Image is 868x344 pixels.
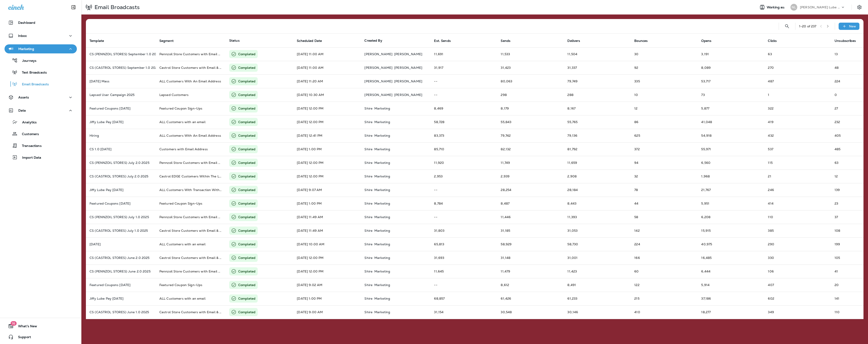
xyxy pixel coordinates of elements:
p: Completed [238,269,255,274]
p: Marketing [374,161,390,165]
span: Open rate:69% (Opens/Sends) [701,283,710,287]
p: Completed [238,242,255,246]
td: 31,693 [430,251,497,265]
td: [DATE] 10:30 AM [293,88,361,102]
p: Completed [238,160,255,165]
button: Search Email Broadcasts [783,22,792,31]
p: CS (PENNZOIL STORES) June 2.0 2025 [90,270,152,273]
span: Open rate:24% (Opens/Sends) [701,93,705,97]
td: -- [430,278,497,292]
p: Shire [364,283,373,287]
span: Lapsed Customers [159,93,189,97]
td: 8,612 [497,278,564,292]
td: 58,929 [497,237,564,251]
button: Dashboard [5,18,77,27]
span: ALL Customers with an email [159,242,205,246]
p: Completed [238,52,255,56]
p: Completed [238,228,255,233]
td: [DATE] 12:41 PM [293,129,361,142]
p: CS (CASTROL STORES) July 2.0 2025 [90,174,152,178]
p: Shire [364,270,373,273]
td: 31,917 [430,61,497,74]
div: 1 - 20 of 237 [799,24,816,28]
td: [DATE] 12:00 PM [293,251,361,265]
p: CS (PENNZOIL STORES) September 1.0 2025 [90,52,152,56]
td: [DATE] 11:00 AM [293,47,361,61]
span: Template [90,39,110,43]
p: Inbox [18,34,27,38]
td: 92 [631,61,698,74]
span: Open rate:56% (Opens/Sends) [701,161,710,165]
span: Click rate:2% (Clicks/Opens) [768,269,774,273]
p: [PERSON_NAME] [394,79,422,83]
td: 485 [831,142,863,156]
td: [DATE] 12:00 PM [293,102,361,115]
span: Sends [501,39,510,43]
span: Status [229,38,240,43]
p: Shire [364,202,373,205]
td: 405 [831,129,863,142]
span: Scheduled Date [297,39,322,43]
td: 31,001 [564,251,631,265]
p: Featured Coupons July 2025 [90,202,152,205]
td: 215 [631,292,698,305]
span: Pennzoil Store Customers with Email & Transaction Within 18 Months [159,269,251,273]
td: 8,469 [430,102,497,115]
td: [DATE] 11:49 AM [293,210,361,224]
span: Delivers [567,39,586,43]
td: 31,803 [430,224,497,237]
td: [DATE] 1:00 PM [293,197,361,210]
td: 10 [631,88,698,102]
p: Completed [238,147,255,151]
p: 4th of July 2025 [90,242,152,246]
span: Open rate:77% (Opens/Sends) [701,188,711,192]
span: Open rate:56% (Opens/Sends) [701,269,710,273]
span: Click rate:7% (Clicks/Opens) [768,201,773,205]
span: Segment [159,39,179,43]
p: Marketing [374,256,390,260]
td: 142 [631,224,698,237]
td: 298 [497,88,564,102]
td: 108 [831,224,863,237]
td: 79,136 [564,129,631,142]
p: Marketing [374,270,390,273]
td: 58,730 [564,237,631,251]
td: -- [430,88,497,102]
span: Delivers [567,39,580,43]
p: Shire [364,134,373,137]
td: 61,426 [497,292,564,305]
button: Inbox [5,31,77,40]
td: -- [430,183,497,197]
td: 11,749 [497,156,564,170]
td: 2,908 [564,170,631,183]
td: 11,446 [497,210,564,224]
p: Completed [238,65,255,70]
span: Open rate:54% (Opens/Sends) [701,215,710,219]
p: Assets [18,96,29,99]
p: Analytics [18,120,37,125]
td: 11,920 [430,156,497,170]
span: Featured Coupon Sign-Ups [159,283,202,287]
span: Created By [364,38,382,43]
span: Open rate:72% (Opens/Sends) [701,106,709,110]
td: 11,659 [564,156,631,170]
span: ALL Customers With An Email Address [159,134,221,138]
span: Pennzoil Store Customers with Email & Transaction Within 18 Months [159,215,251,219]
td: [DATE] 12:00 PM [293,265,361,278]
span: Click rate:2% (Clicks/Opens) [768,52,772,56]
td: 224 [631,237,698,251]
p: Hiring [90,134,152,137]
p: Shire [364,242,373,246]
p: Marketing [374,107,390,110]
span: Sends [501,39,516,43]
p: Marketing [374,134,390,137]
p: [PERSON_NAME] [364,52,392,56]
td: 79,742 [497,129,564,142]
p: Jiffy Lube Pay August 2025 [90,120,152,124]
p: Shire [364,229,373,232]
button: Transactions [5,141,77,150]
button: Text Broadcasts [5,67,77,77]
span: Click rate:2% (Clicks/Opens) [768,161,772,165]
td: 8,784 [430,197,497,210]
td: 41 [831,265,863,278]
